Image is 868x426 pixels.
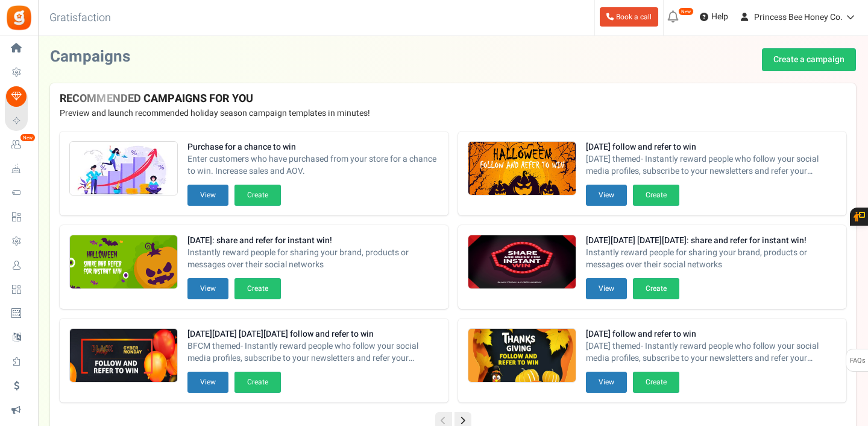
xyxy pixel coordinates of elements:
strong: [DATE][DATE] [DATE][DATE] follow and refer to win [187,328,439,340]
h2: Campaigns [50,48,130,66]
button: View [187,278,228,299]
img: Recommended Campaigns [468,329,576,383]
button: View [187,372,228,393]
span: BFCM themed- Instantly reward people who follow your social media profiles, subscribe to your new... [187,340,439,364]
span: Help [708,11,728,23]
span: [DATE] themed- Instantly reward people who follow your social media profiles, subscribe to your n... [586,153,837,177]
button: Create [234,278,281,299]
button: Create [633,185,679,206]
button: Create [234,185,281,206]
img: Recommended Campaigns [70,142,177,196]
img: Recommended Campaigns [70,329,177,383]
strong: [DATE][DATE] [DATE][DATE]: share and refer for instant win! [586,235,837,247]
button: Create [234,372,281,393]
button: View [187,185,228,206]
span: Instantly reward people for sharing your brand, products or messages over their social networks [586,247,837,271]
button: Create [633,372,679,393]
a: Book a call [600,7,658,27]
strong: [DATE]: share and refer for instant win! [187,235,439,247]
em: New [20,133,36,142]
button: Create [633,278,679,299]
h4: RECOMMENDED CAMPAIGNS FOR YOU [60,93,846,105]
p: Preview and launch recommended holiday season campaign templates in minutes! [60,107,846,119]
span: [DATE] themed- Instantly reward people who follow your social media profiles, subscribe to your n... [586,340,837,364]
button: View [586,185,627,206]
span: Enter customers who have purchased from your store for a chance to win. Increase sales and AOV. [187,153,439,177]
span: Princess Bee Honey Co. [754,11,843,24]
strong: [DATE] follow and refer to win [586,328,837,340]
img: Recommended Campaigns [468,235,576,290]
a: Help [695,7,733,27]
img: Recommended Campaigns [468,142,576,196]
img: Gratisfaction [5,4,33,31]
strong: [DATE] follow and refer to win [586,141,837,153]
span: Instantly reward people for sharing your brand, products or messages over their social networks [187,247,439,271]
em: New [678,7,694,16]
a: Create a campaign [762,48,856,71]
a: New [5,135,33,155]
h3: Gratisfaction [36,6,124,30]
button: View [586,372,627,393]
img: Recommended Campaigns [70,235,177,290]
strong: Purchase for a chance to win [187,141,439,153]
span: FAQs [849,349,866,372]
button: View [586,278,627,299]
